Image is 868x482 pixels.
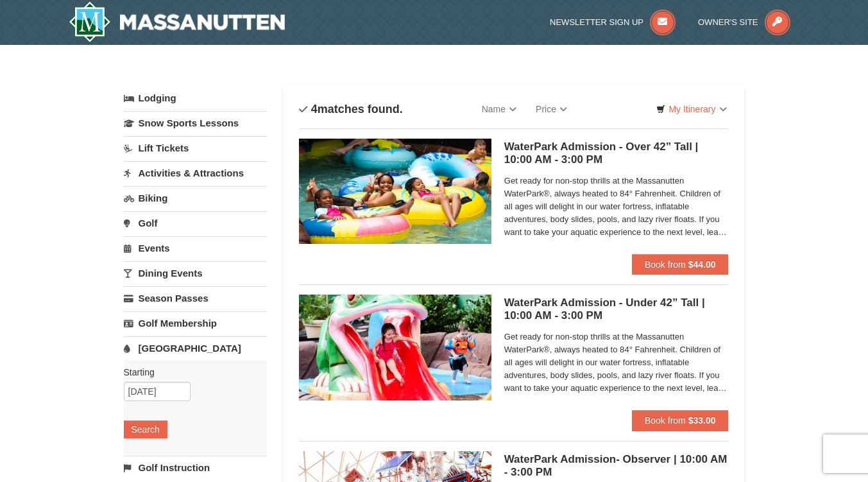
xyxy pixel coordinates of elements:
[698,17,790,27] a: Owner's Site
[311,103,318,116] span: 4
[299,295,491,400] img: 6619917-1526-09474683.jpg
[69,1,285,42] img: Massanutten Resort Logo
[124,236,267,260] a: Events
[550,17,676,27] a: Newsletter Sign Up
[645,259,686,270] span: Book from
[299,139,491,244] img: 6619917-1550-d788a309.jpg
[645,415,686,426] span: Book from
[124,136,267,160] a: Lift Tickets
[648,99,735,119] a: My Itinerary
[698,17,758,27] span: Owner's Site
[124,420,167,438] button: Search
[632,254,729,275] button: Book from $44.00
[632,410,729,431] button: Book from $33.00
[526,96,577,122] a: Price
[504,297,729,322] h5: WaterPark Admission - Under 42” Tall | 10:00 AM - 3:00 PM
[472,96,526,122] a: Name
[124,111,267,135] a: Snow Sports Lessons
[124,161,267,185] a: Activities & Attractions
[688,415,716,426] strong: $33.00
[124,286,267,310] a: Season Passes
[550,17,643,27] span: Newsletter Sign Up
[124,261,267,285] a: Dining Events
[299,103,403,116] h4: matches found.
[124,366,257,379] label: Starting
[124,211,267,235] a: Golf
[124,186,267,210] a: Biking
[504,141,729,166] h5: WaterPark Admission - Over 42” Tall | 10:00 AM - 3:00 PM
[504,453,729,479] h5: WaterPark Admission- Observer | 10:00 AM - 3:00 PM
[688,259,716,270] strong: $44.00
[124,336,267,360] a: [GEOGRAPHIC_DATA]
[504,331,729,395] span: Get ready for non-stop thrills at the Massanutten WaterPark®, always heated to 84° Fahrenheit. Ch...
[124,311,267,335] a: Golf Membership
[124,87,267,110] a: Lodging
[124,456,267,479] a: Golf Instruction
[504,175,729,239] span: Get ready for non-stop thrills at the Massanutten WaterPark®, always heated to 84° Fahrenheit. Ch...
[69,1,285,42] a: Massanutten Resort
